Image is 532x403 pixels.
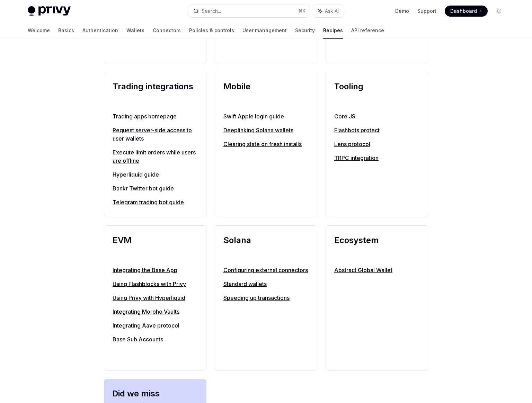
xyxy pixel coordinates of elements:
[28,6,71,16] img: light logo
[189,22,234,39] a: Policies & controls
[113,126,198,143] a: Request server-side access to user wallets
[334,154,419,162] a: TRPC integration
[113,198,198,206] a: Telegram trading bot guide
[82,22,118,39] a: Authentication
[113,234,198,259] h2: EVM
[223,234,309,259] h2: Solana
[223,126,309,134] a: Deeplinking Solana wallets
[223,280,309,288] a: Standard wallets
[242,22,287,39] a: User management
[417,8,436,15] a: Support
[113,335,198,343] a: Base Sub Accounts
[493,6,504,17] button: Toggle dark mode
[113,280,198,288] a: Using Flashblocks with Privy
[351,22,384,39] a: API reference
[58,22,74,39] a: Basics
[223,294,309,302] a: Speeding up transactions
[450,8,477,15] span: Dashboard
[113,294,198,302] a: Using Privy with Hyperliquid
[334,234,419,259] h2: Ecosystem
[113,148,198,165] a: Execute limit orders while users are offline
[395,8,409,15] a: Demo
[334,126,419,134] a: Flashbots protect
[113,321,198,330] a: Integrating Aave protocol
[334,112,419,120] a: Core JS
[223,266,309,274] a: Configuring external connectors
[325,8,339,15] span: Ask AI
[334,80,419,105] h2: Tooling
[334,266,419,274] a: Abstract Global Wallet
[334,140,419,148] a: Lens protocol
[113,170,198,179] a: Hyperliquid guide
[28,22,50,39] a: Welcome
[113,184,198,192] a: Bankr Twitter bot guide
[202,7,221,15] div: Search...
[113,112,198,120] a: Trading apps homepage
[153,22,181,39] a: Connectors
[223,112,309,120] a: Swift Apple login guide
[223,140,309,148] a: Clearing state on fresh installs
[445,6,488,17] a: Dashboard
[188,5,310,17] button: Search...⌘K
[223,80,309,105] h2: Mobile
[313,5,344,17] button: Ask AI
[323,22,343,39] a: Recipes
[126,22,144,39] a: Wallets
[113,266,198,274] a: Integrating the Base App
[298,8,305,14] span: ⌘ K
[295,22,315,39] a: Security
[113,80,198,105] h2: Trading integrations
[113,307,198,316] a: Integrating Morpho Vaults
